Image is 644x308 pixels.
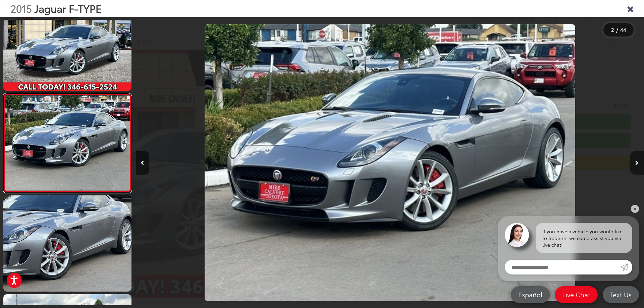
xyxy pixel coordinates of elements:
img: 2015 Jaguar F-TYPE S [2,195,132,293]
span: / [615,27,619,32]
button: Previous image [136,151,149,175]
span: 2015 [10,1,32,15]
img: 2015 Jaguar F-TYPE S [4,96,131,191]
i: Close gallery [627,4,634,13]
img: 2015 Jaguar F-TYPE S [205,24,575,301]
img: Agent profile photo [505,223,529,247]
span: Live Chat [559,290,594,299]
a: Live Chat [555,286,598,303]
a: Español [511,286,550,303]
div: If you have a vehicle you would like to trade-in, we could assist you via live chat! [536,223,632,253]
span: Español [515,290,546,299]
input: Enter your message [505,260,620,274]
button: Next image [630,151,644,175]
a: Submit [620,260,632,274]
span: Jaguar F-TYPE [35,1,101,15]
span: 2 [611,26,614,33]
span: 44 [620,26,626,33]
a: Text Us [603,286,639,303]
div: 2015 Jaguar F-TYPE S 1 [136,24,644,301]
span: Text Us [607,290,635,299]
